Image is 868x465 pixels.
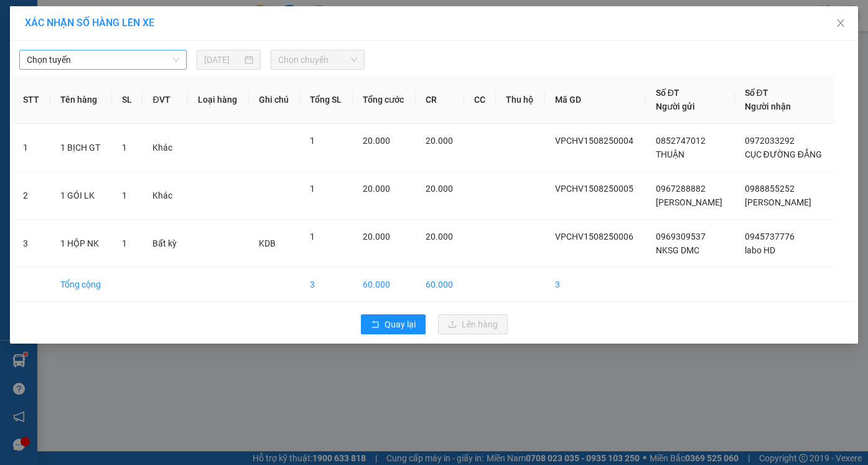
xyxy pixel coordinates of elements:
span: THUẬN [656,149,684,159]
button: rollbackQuay lại [361,314,426,334]
span: 1 [310,184,315,194]
td: 3 [13,220,50,268]
img: logo [4,7,60,62]
span: [PERSON_NAME] [745,197,811,207]
td: Khác [142,172,188,220]
td: 60.000 [416,268,464,302]
th: SL [112,76,142,124]
span: labo HD [745,245,775,255]
th: CC [464,76,496,124]
span: 0967288882 [656,184,706,194]
th: Tổng cước [353,76,416,124]
input: 15/08/2025 [204,53,242,67]
span: 1 [122,143,127,153]
span: 0852747012 [656,136,706,146]
span: 0969309537 [656,232,706,242]
span: rollback [371,320,380,330]
strong: ĐỒNG PHƯỚC [98,7,170,17]
span: Quay lại [385,317,416,331]
span: 20.000 [363,232,390,242]
span: VPCHV1508250006 [62,79,137,88]
th: ĐVT [142,76,188,124]
span: VPCHV1508250006 [555,232,633,242]
th: Tổng SL [300,76,353,124]
span: 1 [310,136,315,146]
span: NKSG DMC [656,245,699,255]
span: 20.000 [426,232,453,242]
td: Tổng cộng [50,268,113,302]
span: 20.000 [426,184,453,194]
span: close [836,18,846,28]
td: Bất kỳ [142,220,188,268]
span: Số ĐT [656,88,679,98]
th: CR [416,76,464,124]
span: CỤC ĐƯỜNG ĐẮNG [745,149,822,159]
span: 1 [122,190,127,200]
th: Ghi chú [249,76,300,124]
span: XÁC NHẬN SỐ HÀNG LÊN XE [25,17,154,29]
span: Số ĐT [745,88,768,98]
td: 1 GÓI LK [50,172,113,220]
span: [PERSON_NAME]: [4,80,137,88]
td: 3 [545,268,646,302]
td: 3 [300,268,353,302]
span: ----------------------------------------- [34,67,152,77]
td: 60.000 [353,268,416,302]
td: 1 BỊCH GT [50,124,113,172]
th: Thu hộ [496,76,544,124]
td: 1 [13,124,50,172]
button: Close [823,6,858,41]
span: Người nhận [745,101,791,111]
span: KDB [259,238,276,248]
th: Loại hàng [188,76,249,124]
th: STT [13,76,50,124]
span: VPCHV1508250004 [555,136,633,146]
span: 0972033292 [745,136,795,146]
th: Tên hàng [50,76,113,124]
span: Hotline: 19001152 [98,55,152,63]
span: Người gửi [656,101,695,111]
button: uploadLên hàng [438,314,508,334]
span: VPCHV1508250005 [555,184,633,194]
td: Khác [142,124,188,172]
span: [PERSON_NAME] [656,197,722,207]
span: In ngày: [4,90,76,98]
span: 20.000 [426,136,453,146]
span: 1 [310,232,315,242]
span: Bến xe [GEOGRAPHIC_DATA] [98,20,167,35]
span: 0988855252 [745,184,795,194]
span: Chọn chuyến [278,50,357,69]
span: 07:15:38 [DATE] [27,90,76,98]
td: 2 [13,172,50,220]
th: Mã GD [545,76,646,124]
span: 0945737776 [745,232,795,242]
span: 20.000 [363,136,390,146]
span: 20.000 [363,184,390,194]
span: 01 Võ Văn Truyện, KP.1, Phường 2 [98,37,171,53]
span: Chọn tuyến [27,50,179,69]
span: 1 [122,238,127,248]
td: 1 HỘP NK [50,220,113,268]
